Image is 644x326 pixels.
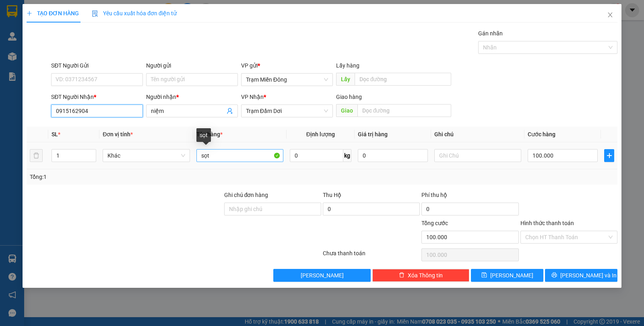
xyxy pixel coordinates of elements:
[224,192,268,198] label: Ghi chú đơn hàng
[358,149,428,162] input: 0
[358,131,388,137] span: Giá trị hàng
[520,220,574,226] label: Hình thức thanh toán
[30,172,249,181] div: Tổng: 1
[604,149,614,162] button: plus
[471,269,543,282] button: save[PERSON_NAME]
[27,10,79,16] span: TẠO ĐƠN HÀNG
[408,271,443,280] span: Xóa Thông tin
[241,94,264,100] span: VP Nhận
[336,62,359,69] span: Lấy hàng
[421,220,448,226] span: Tổng cước
[478,30,503,37] label: Gán nhãn
[224,203,321,215] input: Ghi chú đơn hàng
[306,131,335,137] span: Định lượng
[51,61,143,70] div: SĐT Người Gửi
[103,131,133,137] span: Đơn vị tính
[372,269,469,282] button: deleteXóa Thông tin
[246,105,328,117] span: Trạm Đầm Dơi
[146,61,238,70] div: Người gửi
[551,272,557,279] span: printer
[51,92,143,101] div: SĐT Người Nhận
[27,10,32,16] span: plus
[241,61,333,70] div: VP gửi
[605,152,614,159] span: plus
[323,192,341,198] span: Thu Hộ
[336,104,357,117] span: Giao
[227,108,233,114] span: user-add
[599,4,621,27] button: Close
[30,149,43,162] button: delete
[355,73,452,86] input: Dọc đường
[399,272,405,279] span: delete
[107,150,185,162] span: Khác
[481,272,487,279] span: save
[322,249,421,263] div: Chưa thanh toán
[560,271,617,280] span: [PERSON_NAME] và In
[607,12,613,18] span: close
[273,269,370,282] button: [PERSON_NAME]
[196,149,283,162] input: VD: Bàn, Ghế
[196,131,223,137] span: Tên hàng
[52,131,58,137] span: SL
[92,10,98,17] img: icon
[92,10,177,16] span: Yêu cầu xuất hóa đơn điện tử
[357,104,452,117] input: Dọc đường
[146,92,238,101] div: Người nhận
[545,269,617,282] button: printer[PERSON_NAME] và In
[246,74,328,86] span: Trạm Miền Đông
[301,271,344,280] span: [PERSON_NAME]
[490,271,533,280] span: [PERSON_NAME]
[336,73,355,86] span: Lấy
[434,149,521,162] input: Ghi Chú
[431,127,524,142] th: Ghi chú
[421,191,518,203] div: Phí thu hộ
[528,131,555,137] span: Cước hàng
[336,94,362,100] span: Giao hàng
[343,149,351,162] span: kg
[196,128,211,142] div: sọt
